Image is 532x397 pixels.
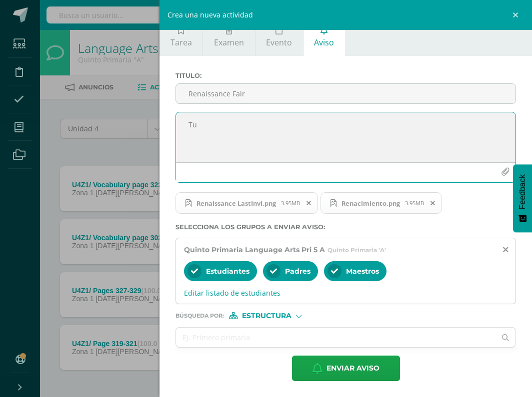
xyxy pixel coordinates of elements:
[191,199,281,207] span: Renaissance LastInvi.png
[175,192,318,214] span: Renaissance LastInvi.png
[320,192,442,214] span: Renacimiento.png
[184,245,325,254] span: Quinto Primaria Language Arts Pri 5 A
[170,37,192,48] span: Tarea
[214,37,244,48] span: Examen
[176,112,515,162] textarea: Tu
[336,199,405,207] span: Renacimiento.png
[346,267,379,276] span: Maestros
[292,356,400,381] button: Enviar aviso
[285,267,310,276] span: Padres
[229,312,304,319] div: [object Object]
[327,246,386,254] span: Quinto Primaria 'A'
[424,198,441,209] span: Remover archivo
[405,199,424,207] span: 3.95MB
[175,313,224,319] span: Búsqueda por :
[175,223,516,231] label: Selecciona los grupos a enviar aviso :
[206,267,249,276] span: Estudiantes
[300,198,317,209] span: Remover archivo
[326,356,379,381] span: Enviar aviso
[281,199,300,207] span: 3.95MB
[266,37,292,48] span: Evento
[159,17,202,56] a: Tarea
[176,328,495,347] input: Ej. Primero primaria
[314,37,334,48] span: Aviso
[513,164,532,232] button: Feedback - Mostrar encuesta
[303,17,345,56] a: Aviso
[255,17,303,56] a: Evento
[518,174,527,209] span: Feedback
[176,84,515,103] input: Titulo
[242,313,291,319] span: Estructura
[203,17,254,56] a: Examen
[175,72,516,79] label: Titulo :
[184,288,507,298] span: Editar listado de estudiantes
